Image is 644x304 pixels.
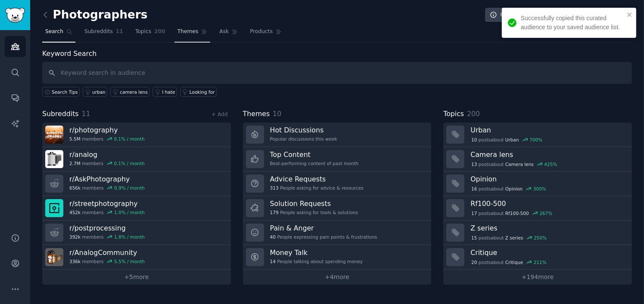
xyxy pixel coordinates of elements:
[110,87,149,97] a: camera lens
[270,126,337,135] h3: Hot Discussions
[471,137,477,143] span: 10
[42,221,231,245] a: r/postprocessing392kmembers1.8% / month
[69,224,145,233] h3: r/ postprocessing
[443,196,632,221] a: Rf100-50017postsaboutRf100-500267%
[534,259,547,265] div: 211 %
[69,175,145,184] h3: r/ AskPhotography
[471,210,477,216] span: 17
[243,245,432,270] a: Money Talk14People talking about spending money
[443,109,464,120] span: Topics
[69,185,81,191] span: 656k
[470,224,626,233] h3: Z series
[270,185,364,191] div: People asking for advice & resources
[270,185,279,191] span: 313
[52,89,78,95] span: Search Tips
[216,25,241,43] a: Ask
[270,248,363,257] h3: Money Talk
[505,137,519,143] span: Urban
[69,234,81,240] span: 392k
[505,259,523,265] span: Critique
[42,270,231,285] a: +5more
[116,28,123,36] span: 11
[42,172,231,196] a: r/AskPhotography656kmembers0.9% / month
[69,160,145,166] div: members
[470,258,547,266] div: post s about
[5,8,25,23] img: GummySearch logo
[470,160,558,168] div: post s about
[243,172,432,196] a: Advice Requests313People asking for advice & resources
[270,209,279,215] span: 179
[471,235,477,241] span: 15
[270,160,359,166] div: Best-performing content of past month
[443,172,632,196] a: Opinion16postsaboutOpinion300%
[270,224,377,233] h3: Pain & Anger
[69,136,81,142] span: 5.5M
[152,87,177,97] a: I hate
[69,209,81,215] span: 452k
[243,123,432,147] a: Hot DiscussionsPopular discussions this week
[243,196,432,221] a: Solution Requests179People asking for tools & solutions
[471,259,477,265] span: 20
[42,245,231,270] a: r/AnalogCommunity336kmembers5.5% / month
[544,161,557,167] div: 425 %
[470,150,626,159] h3: Camera lens
[69,258,81,264] span: 336k
[505,235,523,241] span: Z series
[243,147,432,172] a: Top ContentBest-performing content of past month
[69,185,145,191] div: members
[505,210,529,216] span: Rf100-500
[485,8,517,22] a: Info
[84,28,113,36] span: Subreddits
[42,8,147,22] h2: Photographers
[83,87,107,97] a: urban
[45,150,63,168] img: analog
[45,248,63,266] img: AnalogCommunity
[69,209,145,215] div: members
[92,89,106,95] div: urban
[212,111,228,117] a: + Add
[467,110,480,118] span: 200
[69,160,81,166] span: 2.7M
[82,110,90,118] span: 11
[42,25,75,43] a: Search
[114,185,145,191] div: 0.9 % / month
[114,160,145,166] div: 0.1 % / month
[45,199,63,217] img: streetphotography
[270,258,276,264] span: 14
[470,248,626,257] h3: Critique
[81,25,126,43] a: Subreddits11
[471,161,477,167] span: 13
[470,199,626,208] h3: Rf100-500
[45,28,63,36] span: Search
[505,186,523,192] span: Opinion
[470,234,548,242] div: post s about
[135,28,151,36] span: Topics
[533,186,546,192] div: 300 %
[120,89,148,95] div: camera lens
[177,28,199,36] span: Themes
[270,234,377,240] div: People expressing pain points & frustrations
[529,137,542,143] div: 700 %
[69,136,145,142] div: members
[42,49,96,58] label: Keyword Search
[42,62,632,84] input: Keyword search in audience
[42,196,231,221] a: r/streetphotography452kmembers1.0% / month
[69,258,145,264] div: members
[470,209,553,217] div: post s about
[69,199,145,208] h3: r/ streetphotography
[270,150,359,159] h3: Top Content
[270,175,364,184] h3: Advice Requests
[539,210,552,216] div: 267 %
[270,258,363,264] div: People talking about spending money
[219,28,229,36] span: Ask
[42,147,231,172] a: r/analog2.7Mmembers0.1% / month
[471,186,477,192] span: 16
[521,14,624,32] div: Successfully copied this curated audience to your saved audience list.
[443,270,632,285] a: +194more
[162,89,175,95] div: I hate
[69,126,145,135] h3: r/ photography
[243,221,432,245] a: Pain & Anger40People expressing pain points & frustrations
[470,175,626,184] h3: Opinion
[69,248,145,257] h3: r/ AnalogCommunity
[42,123,231,147] a: r/photography5.5Mmembers0.1% / month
